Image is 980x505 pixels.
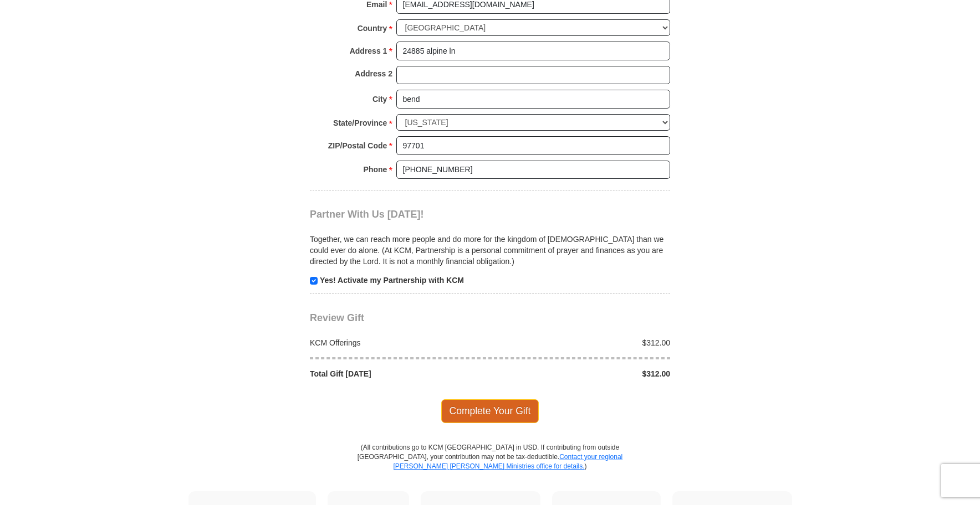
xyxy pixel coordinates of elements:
[304,337,491,348] div: KCM Offerings
[328,138,387,153] strong: ZIP/Postal Code
[372,91,387,107] strong: City
[310,209,424,220] span: Partner With Us [DATE]!
[310,234,670,267] p: Together, we can reach more people and do more for the kingdom of [DEMOGRAPHIC_DATA] than we coul...
[364,162,387,177] strong: Phone
[304,368,491,379] div: Total Gift [DATE]
[490,337,676,348] div: $312.00
[490,368,676,379] div: $312.00
[358,20,387,36] strong: Country
[333,115,387,131] strong: State/Province
[310,312,364,323] span: Review Gift
[350,43,387,59] strong: Address 1
[320,276,464,285] strong: Yes! Activate my Partnership with KCM
[357,443,623,491] p: (All contributions go to KCM [GEOGRAPHIC_DATA] in USD. If contributing from outside [GEOGRAPHIC_D...
[441,399,539,422] span: Complete Your Gift
[355,66,392,81] strong: Address 2
[393,453,622,470] a: Contact your regional [PERSON_NAME] [PERSON_NAME] Ministries office for details.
